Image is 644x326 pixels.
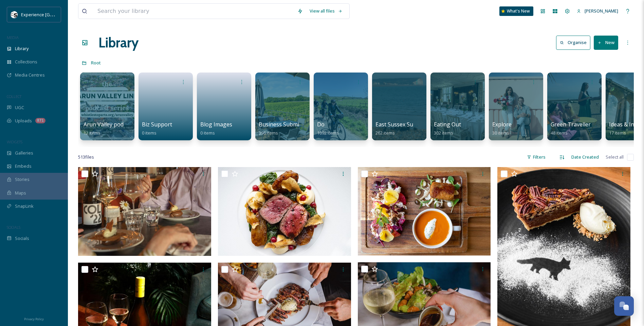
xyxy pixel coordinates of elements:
button: Organise [556,36,590,49]
button: New [594,36,618,49]
span: [PERSON_NAME] [585,8,618,14]
span: Ideas & Inspo [609,121,644,128]
span: 12 items [84,130,100,136]
span: SOCIALS [7,225,20,230]
a: Library [98,33,139,53]
a: Business Submissions396 items [259,121,315,136]
a: What's New [499,6,533,16]
input: Search your library [94,4,294,19]
span: Maps [15,190,26,196]
span: Socials [15,235,29,242]
img: ext_1755532846.546407_xdbphotography@gmail.com-SM-Ginger_Fox-27 (2).jpg [358,167,491,256]
span: Uploads [15,118,32,124]
div: 871 [35,118,45,123]
span: Do [317,121,325,128]
button: Open Chat [614,296,634,316]
div: Filters [523,150,549,164]
span: 30 items [492,130,509,136]
span: Experience [GEOGRAPHIC_DATA] [21,11,88,18]
span: 396 items [259,130,278,136]
span: Business Submissions [259,121,315,128]
a: Explore30 items [492,121,512,136]
span: SnapLink [15,203,34,209]
span: Stories [15,176,30,183]
span: Embeds [15,163,32,169]
span: Select all [606,154,624,160]
a: Biz Support0 items [142,121,172,136]
span: 0 items [200,130,215,136]
a: Organise [556,36,594,49]
span: 513 file s [78,154,94,160]
span: East Sussex Summer photo shoot (copyright free) [375,121,502,128]
span: 302 items [434,130,453,136]
span: 17 items [609,130,626,136]
div: Date Created [568,150,602,164]
span: 262 items [375,130,395,136]
span: Explore [492,121,512,128]
span: COLLECT [7,94,21,99]
span: Eating Out [434,121,461,128]
span: WIDGETS [7,139,22,144]
a: Ideas & Inspo17 items [609,121,644,136]
a: View all files [306,4,346,18]
a: [PERSON_NAME] [573,4,622,18]
span: MEDIA [7,35,19,40]
span: 1092 items [317,130,339,136]
span: Library [15,45,29,52]
a: Do1092 items [317,121,339,136]
a: East Sussex Summer photo shoot (copyright free)262 items [375,121,502,136]
a: Blog Images0 items [200,121,232,136]
span: Root [91,60,101,66]
span: Arun Valley podcast [84,121,134,128]
a: Eating Out302 items [434,121,461,136]
img: ext_1755532852.509547_xdbphotography@gmail.com-SM-The_Ginger_Fox-19.jpg [218,167,351,256]
a: Arun Valley podcast12 items [84,121,134,136]
a: Root [91,59,101,67]
a: Green Traveller Video footage48 items [551,121,628,136]
a: Privacy Policy [24,314,44,323]
img: Tillingham_10062024_Jamesratchford_Sussex-78.jpg [78,167,211,256]
img: WSCC%20ES%20Socials%20Icon%20-%20Secondary%20-%20Black.jpg [11,11,18,18]
span: Galleries [15,150,33,156]
span: Collections [15,59,37,65]
span: Privacy Policy [24,317,44,321]
span: 0 items [142,130,157,136]
span: Biz Support [142,121,172,128]
span: Media Centres [15,72,45,78]
span: Blog Images [200,121,232,128]
span: 48 items [551,130,568,136]
span: UGC [15,104,24,111]
span: Green Traveller Video footage [551,121,628,128]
